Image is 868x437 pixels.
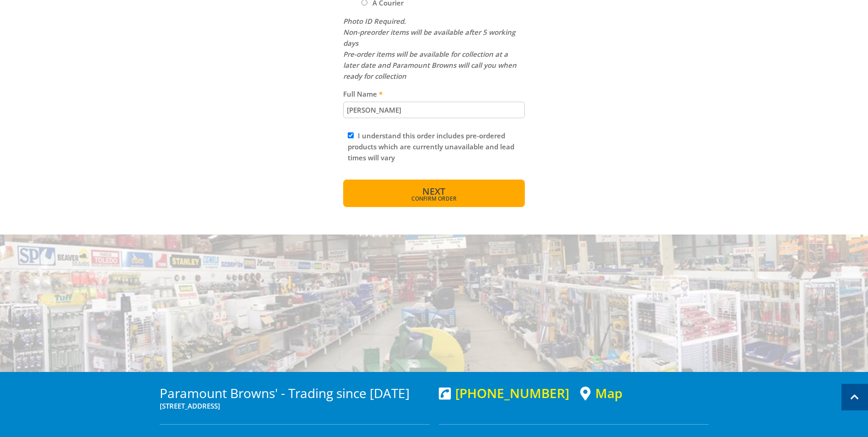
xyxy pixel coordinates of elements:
[343,102,525,118] input: Please enter the full name of the person who will be collecting your order.
[343,88,525,99] label: Full Name
[363,196,505,202] span: Confirm order
[343,180,525,207] button: Next Confirm order
[348,131,514,162] label: I understand this order includes pre-ordered products which are currently unavailable and lead ti...
[422,185,445,197] span: Next
[439,386,569,400] div: [PHONE_NUMBER]
[160,400,430,411] p: [STREET_ADDRESS]
[580,386,622,401] a: View a map of Gepps Cross location
[160,386,430,400] h3: Paramount Browns' - Trading since [DATE]
[343,16,517,81] em: Photo ID Required. Non-preorder items will be available after 5 working days Pre-order items will...
[348,132,354,138] input: Please read and complete.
